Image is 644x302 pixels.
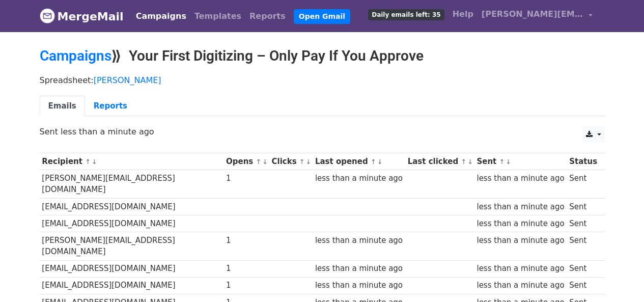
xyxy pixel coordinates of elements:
div: 1 [226,280,267,291]
p: Spreadsheet: [40,75,605,86]
a: ↑ [371,158,376,166]
span: [PERSON_NAME][EMAIL_ADDRESS][DOMAIN_NAME] [482,8,583,20]
p: Sent less than a minute ago [40,126,605,137]
div: less than a minute ago [315,263,403,274]
div: less than a minute ago [477,235,564,246]
img: MergeMail logo [40,8,55,23]
td: [EMAIL_ADDRESS][DOMAIN_NAME] [40,260,224,277]
a: ↓ [262,158,268,166]
td: [PERSON_NAME][EMAIL_ADDRESS][DOMAIN_NAME] [40,170,224,199]
th: Last clicked [405,153,474,170]
a: Help [449,4,478,24]
a: ↓ [506,158,511,166]
a: Open Gmail [294,9,350,24]
th: Opens [223,153,269,170]
a: [PERSON_NAME] [94,75,161,85]
div: less than a minute ago [315,235,403,246]
th: Sent [474,153,567,170]
td: [PERSON_NAME][EMAIL_ADDRESS][DOMAIN_NAME] [40,232,224,260]
a: ↑ [85,158,91,166]
td: [EMAIL_ADDRESS][DOMAIN_NAME] [40,277,224,294]
div: less than a minute ago [315,280,403,291]
div: less than a minute ago [477,263,564,274]
a: ↓ [306,158,312,166]
a: Campaigns [132,6,190,26]
a: Reports [245,6,290,26]
span: Daily emails left: 35 [368,9,444,20]
th: Last opened [313,153,405,170]
th: Status [567,153,599,170]
div: 1 [226,235,267,246]
td: Sent [567,260,599,277]
a: ↓ [377,158,383,166]
a: ↑ [299,158,305,166]
th: Recipient [40,153,224,170]
td: Sent [567,232,599,260]
div: less than a minute ago [477,173,564,184]
div: 1 [226,263,267,274]
td: Sent [567,170,599,199]
div: less than a minute ago [477,280,564,291]
td: [EMAIL_ADDRESS][DOMAIN_NAME] [40,198,224,215]
td: Sent [567,198,599,215]
td: [EMAIL_ADDRESS][DOMAIN_NAME] [40,215,224,232]
div: 1 [226,173,267,184]
a: ↓ [92,158,97,166]
h2: ⟫ Your First Digitizing – Only Pay If You Approve [40,47,605,65]
a: ↑ [499,158,505,166]
a: Daily emails left: 35 [364,4,448,24]
td: Sent [567,215,599,232]
a: MergeMail [40,6,124,27]
div: less than a minute ago [315,173,403,184]
a: Emails [40,96,85,117]
th: Clicks [269,153,313,170]
div: less than a minute ago [477,218,564,230]
a: Campaigns [40,47,111,64]
a: [PERSON_NAME][EMAIL_ADDRESS][DOMAIN_NAME] [478,4,597,28]
div: less than a minute ago [477,201,564,213]
a: ↓ [467,158,473,166]
a: ↑ [461,158,466,166]
td: Sent [567,277,599,294]
a: ↑ [256,158,261,166]
a: Templates [190,6,245,26]
a: Reports [85,96,136,117]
